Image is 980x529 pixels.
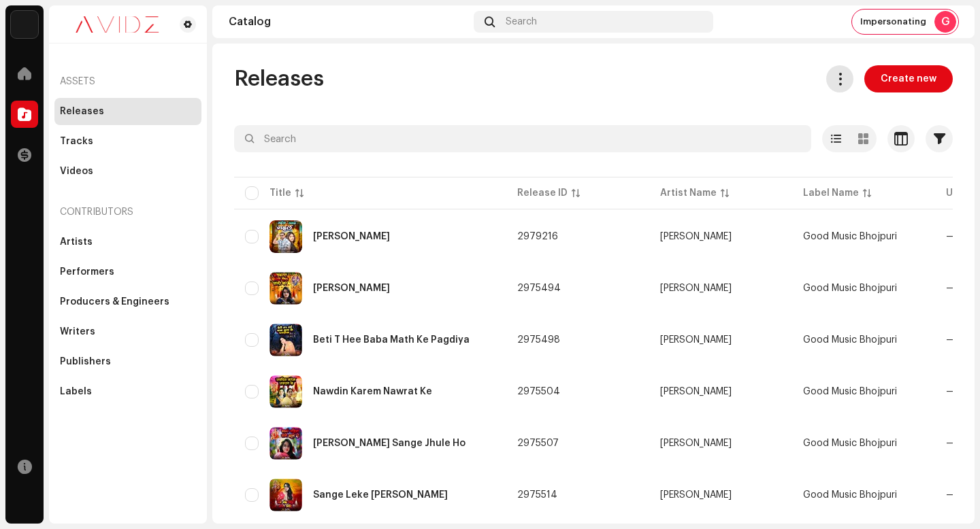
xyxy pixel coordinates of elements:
span: Good Music Bhojpuri [803,232,897,241]
span: Good Music Bhojpuri [803,335,897,345]
img: 5f709dd4-2505-4df2-93ba-08d2636c10e0 [269,220,302,253]
span: 2975498 [517,335,560,345]
div: Beti T Hee Baba Math Ke Pagdiya [313,335,470,345]
span: Neelu Mishra [660,335,781,345]
re-m-nav-item: Labels [54,378,201,405]
div: Publishers [60,356,111,367]
img: 10d72f0b-d06a-424f-aeaa-9c9f537e57b6 [11,11,38,38]
span: 2979216 [517,232,558,241]
img: d3fe4027-809e-4bb6-b356-580701defaa7 [269,324,302,356]
button: Create new [864,65,953,92]
re-a-nav-header: Contributors [54,196,201,228]
span: Good Music Bhojpuri [803,490,897,500]
div: Sange Leke Ridhi Sidhi Aaihe [313,490,448,500]
span: Neelu Mishra [660,387,781,396]
span: Good Music Bhojpuri [803,284,897,293]
div: [PERSON_NAME] [660,284,732,293]
div: [PERSON_NAME] [660,387,732,396]
img: 5aa1a043-4a71-4a68-ac97-64b01f2f9daa [269,272,302,305]
span: 2975507 [517,439,559,448]
div: Artists [60,237,93,248]
div: Tracks [60,136,93,147]
span: Good Music Bhojpuri [803,387,897,396]
span: — [946,232,955,241]
div: Writers [60,326,95,337]
re-a-nav-header: Assets [54,65,201,98]
re-m-nav-item: Publishers [54,348,201,375]
span: 2975494 [517,284,561,293]
span: — [946,439,955,448]
div: [PERSON_NAME] [660,335,732,345]
re-m-nav-item: Tracks [54,128,201,155]
span: — [946,284,955,293]
img: 0c49453e-96c6-4977-8a6c-d1e0008fcfa1 [269,375,302,408]
span: 2975504 [517,387,560,396]
span: Releases [234,65,324,92]
div: Title [269,186,291,200]
re-m-nav-item: Producers & Engineers [54,288,201,315]
re-m-nav-item: Performers [54,258,201,286]
div: Artist Name [660,186,717,200]
re-m-nav-item: Releases [54,98,201,125]
re-m-nav-item: Writers [54,318,201,345]
span: Sarswati Sargam [660,232,781,241]
span: 2975514 [517,490,557,500]
span: Neelu Mishra [660,284,781,293]
span: — [946,490,955,500]
div: Release ID [517,186,568,200]
span: Good Music Bhojpuri [803,439,897,448]
span: Search [506,16,537,27]
div: Catalog [229,16,468,27]
span: Create new [881,65,936,92]
div: Sato Bahin Sange Jhule Ho [313,439,465,448]
span: — [946,335,955,345]
div: Jaykara Bolo Shera Wali Ka [313,284,390,293]
span: Neelu Mishra [660,490,781,500]
re-m-nav-item: Artists [54,228,201,256]
div: Nawdin Karem Nawrat Ke [313,387,432,396]
img: 0c631eef-60b6-411a-a233-6856366a70de [60,16,174,33]
div: [PERSON_NAME] [660,490,732,500]
span: — [946,387,955,396]
div: G [934,11,956,33]
div: [PERSON_NAME] [660,439,732,448]
div: Saeya Sanak Gail [313,232,390,241]
div: Labels [60,386,92,397]
img: 22a1e841-f2f8-42c2-b38c-fc0b47b2aae4 [269,427,302,460]
re-m-nav-item: Videos [54,158,201,185]
div: [PERSON_NAME] [660,232,732,241]
span: Impersonating [860,16,926,27]
span: Neelu Mishra [660,439,781,448]
input: Search [234,125,811,152]
div: Releases [60,106,104,117]
img: e7b1c4ea-1d4b-4968-b57c-f25ded99b62a [269,479,302,511]
div: Performers [60,267,114,277]
div: Videos [60,166,93,177]
div: Label Name [803,186,859,200]
div: Producers & Engineers [60,296,169,307]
